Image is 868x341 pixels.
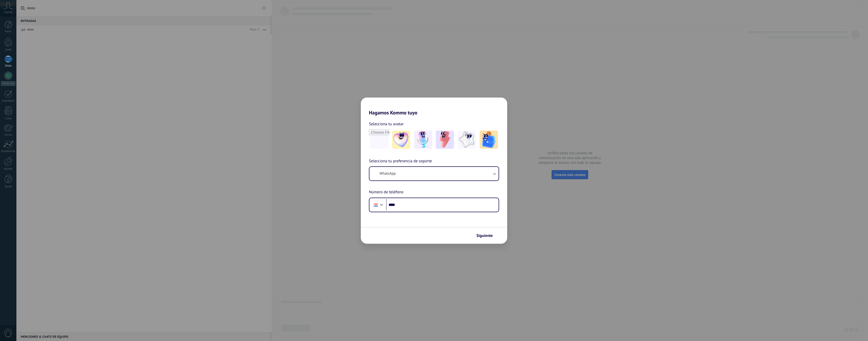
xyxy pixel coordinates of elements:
[369,121,404,127] span: Selecciona tu avatar
[436,131,454,149] img: -3.jpeg
[480,131,498,149] img: -5.jpeg
[476,234,493,237] span: Siguiente
[392,131,410,149] img: -1.jpeg
[361,98,507,116] h2: Hagamos Kommo tuyo
[371,200,381,210] div: Paraguay: + 595
[379,171,396,176] span: WhatsApp
[474,231,500,240] button: Siguiente
[414,131,432,149] img: -2.jpeg
[458,131,476,149] img: -4.jpeg
[369,167,499,180] button: WhatsApp
[369,189,403,196] span: Número de teléfono
[369,158,432,165] span: Selecciona tu preferencia de soporte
